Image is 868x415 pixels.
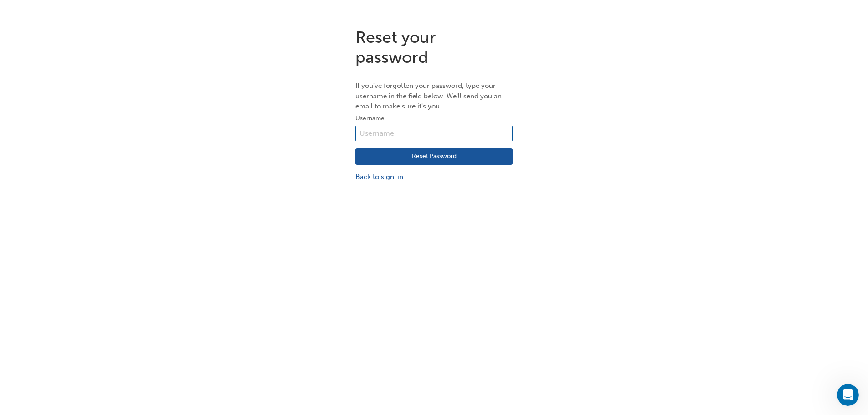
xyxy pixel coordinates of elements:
a: Back to sign-in [355,172,513,182]
button: Reset Password [355,148,513,165]
label: Username [355,113,513,124]
iframe: Intercom live chat [837,384,859,406]
input: Username [355,126,513,141]
p: If you've forgotten your password, type your username in the field below. We'll send you an email... [355,81,513,112]
h1: Reset your password [355,27,513,67]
